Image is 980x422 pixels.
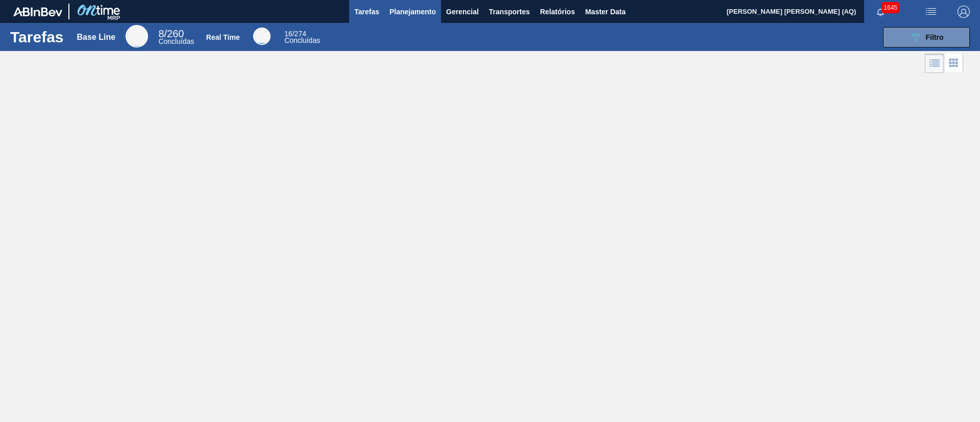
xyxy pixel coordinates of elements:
[284,36,320,44] span: Concluídas
[925,6,937,18] img: userActions
[881,2,899,13] span: 1645
[944,54,963,73] div: Visão em Cards
[446,6,479,18] span: Gerencial
[158,28,164,39] span: 8
[284,31,320,44] div: Real Time
[284,30,306,38] span: / 274
[206,33,240,41] div: Real Time
[77,33,116,42] div: Base Line
[126,25,148,47] div: Base Line
[10,31,64,43] h1: Tarefas
[158,30,194,45] div: Base Line
[926,33,944,41] span: Filtro
[253,28,271,45] div: Real Time
[158,37,194,45] span: Concluídas
[540,6,575,18] span: Relatórios
[958,6,970,18] img: Logout
[284,30,292,38] span: 16
[585,6,625,18] span: Master Data
[389,6,436,18] span: Planejamento
[354,6,379,18] span: Tarefas
[864,5,897,19] button: Notificações
[158,28,184,39] span: / 260
[489,6,530,18] span: Transportes
[13,7,62,16] img: TNhmsLtSVTkK8tSr43FrP2fwEKptu5GPRR3wAAAABJRU5ErkJggg==
[883,27,970,47] button: Filtro
[925,54,944,73] div: Visão em Lista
